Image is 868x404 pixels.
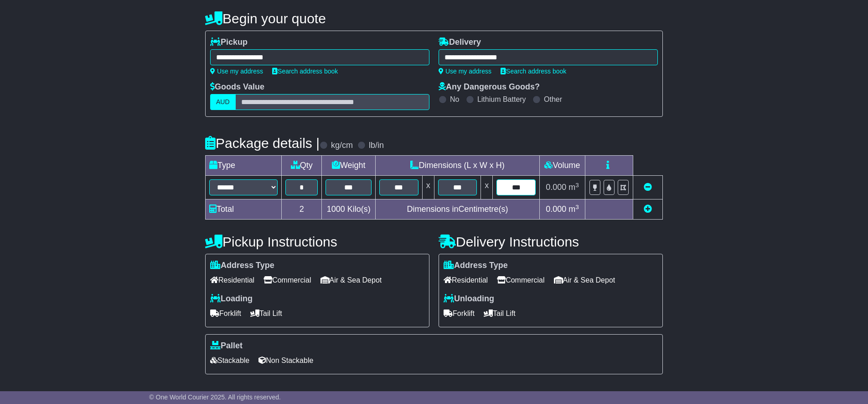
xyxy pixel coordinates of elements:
[544,95,562,104] label: Other
[644,183,652,192] a: Remove this item
[322,156,376,176] td: Weight
[369,141,384,151] label: lb/in
[210,68,263,75] a: Use my address
[575,182,579,189] sup: 3
[481,176,493,199] td: x
[282,199,322,220] td: 2
[439,68,491,75] a: Use my address
[320,273,382,287] span: Air & Sea Depot
[210,341,243,351] label: Pallet
[210,82,264,92] label: Goods Value
[444,273,488,287] span: Residential
[272,68,338,75] a: Search address book
[568,183,579,192] span: m
[484,306,516,320] span: Tail Lift
[210,94,236,110] label: AUD
[554,273,615,287] span: Air & Sea Depot
[439,37,481,47] label: Delivery
[258,353,313,367] span: Non Stackable
[376,199,540,220] td: Dimensions in Centimetre(s)
[210,37,248,47] label: Pickup
[575,204,579,210] sup: 3
[210,294,253,304] label: Loading
[376,156,540,176] td: Dimensions (L x W x H)
[477,95,526,104] label: Lithium Battery
[263,273,311,287] span: Commercial
[422,176,434,199] td: x
[539,156,585,176] td: Volume
[546,183,566,192] span: 0.000
[501,68,566,75] a: Search address book
[250,306,282,320] span: Tail Lift
[322,199,376,220] td: Kilo(s)
[497,273,544,287] span: Commercial
[206,156,282,176] td: Type
[444,294,494,304] label: Unloading
[444,261,508,271] label: Address Type
[210,306,241,320] span: Forklift
[205,234,429,249] h4: Pickup Instructions
[206,199,282,220] td: Total
[568,205,579,214] span: m
[205,11,663,26] h4: Begin your quote
[210,353,249,367] span: Stackable
[444,306,475,320] span: Forklift
[149,394,281,401] span: © One World Courier 2025. All rights reserved.
[327,205,345,214] span: 1000
[210,261,274,271] label: Address Type
[439,234,663,249] h4: Delivery Instructions
[644,205,652,214] a: Add new item
[331,141,353,151] label: kg/cm
[450,95,459,104] label: No
[282,156,322,176] td: Qty
[439,82,540,92] label: Any Dangerous Goods?
[210,273,254,287] span: Residential
[205,136,320,151] h4: Package details |
[546,205,566,214] span: 0.000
